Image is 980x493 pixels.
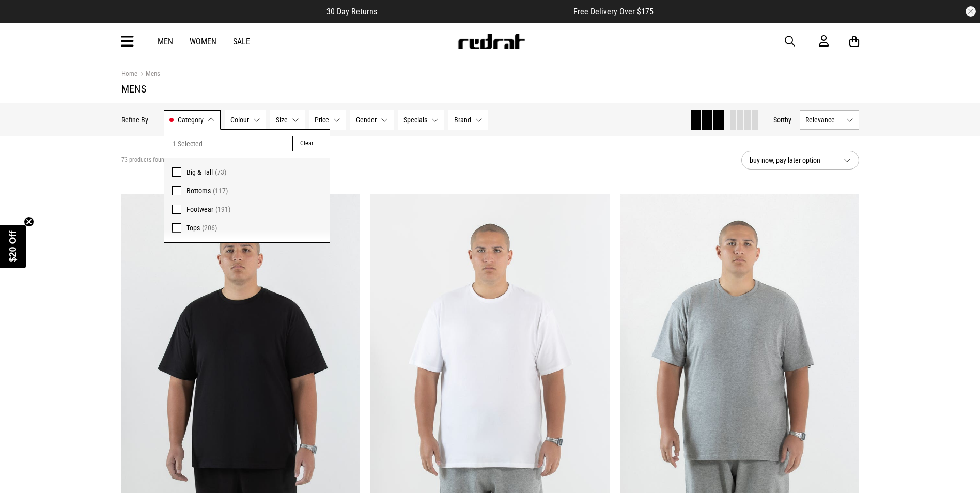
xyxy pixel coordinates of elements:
[398,110,444,130] button: Specials
[270,110,305,130] button: Size
[398,6,553,17] iframe: Customer reviews powered by Trustpilot
[215,168,226,176] span: (73)
[186,224,200,232] span: Tops
[173,137,203,150] span: 1 Selected
[741,151,859,170] button: buy now, pay later option
[186,205,213,213] span: Footwear
[233,37,250,47] a: Sale
[403,116,427,124] span: Specials
[800,110,859,130] button: Relevance
[121,83,859,95] h1: Mens
[225,110,266,130] button: Colour
[121,116,148,124] p: Refine By
[121,156,167,164] span: 73 products found
[178,116,204,124] span: Category
[356,116,377,124] span: Gender
[8,4,39,35] button: Open LiveChat chat widget
[8,230,18,262] span: $20 Off
[186,168,213,176] span: Big & Tall
[457,34,525,49] img: Redrat logo
[202,224,217,232] span: (206)
[164,110,221,130] button: Category
[350,110,394,130] button: Gender
[186,187,211,195] span: Bottoms
[230,116,249,124] span: Colour
[215,205,230,213] span: (191)
[24,217,34,227] button: Close teaser
[805,116,842,124] span: Relevance
[448,110,488,130] button: Brand
[773,114,791,126] button: Sortby
[309,110,346,130] button: Price
[785,116,791,124] span: by
[121,70,137,78] a: Home
[137,70,160,80] a: Mens
[158,37,173,47] a: Men
[315,116,329,124] span: Price
[750,154,835,166] span: buy now, pay later option
[164,129,330,243] div: Category
[213,187,228,195] span: (117)
[276,116,288,124] span: Size
[454,116,471,124] span: Brand
[573,7,654,17] span: Free Delivery Over $175
[190,37,216,47] a: Women
[326,7,377,17] span: 30 Day Returns
[292,136,321,151] button: Clear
